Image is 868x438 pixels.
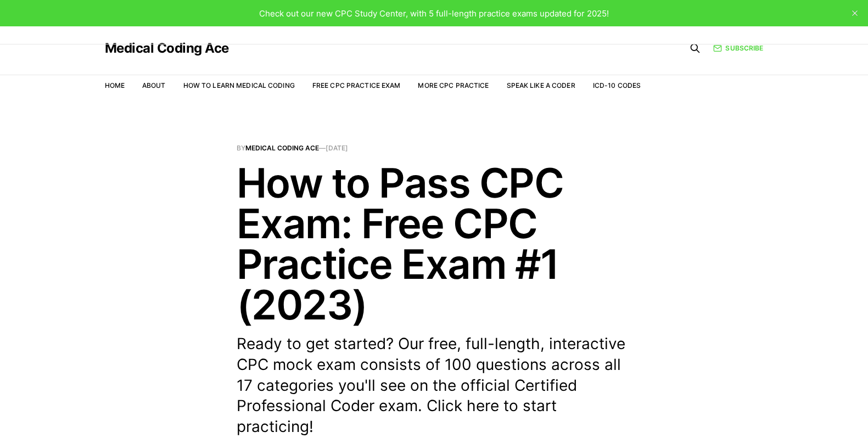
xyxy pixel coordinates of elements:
a: Medical Coding Ace [245,144,319,152]
button: close [846,4,864,22]
time: [DATE] [326,144,348,152]
a: Medical Coding Ace [105,42,229,55]
a: Free CPC Practice Exam [312,81,401,89]
p: Ready to get started? Our free, full-length, interactive CPC mock exam consists of 100 questions ... [237,334,632,437]
a: Speak Like a Coder [507,81,575,89]
h1: How to Pass CPC Exam: Free CPC Practice Exam #1 (2023) [237,162,632,325]
a: Subscribe [713,43,763,53]
a: How to Learn Medical Coding [183,81,295,89]
a: More CPC Practice [418,81,489,89]
iframe: portal-trigger [689,384,868,438]
a: ICD-10 Codes [593,81,641,89]
span: By — [237,145,632,151]
span: Check out our new CPC Study Center, with 5 full-length practice exams updated for 2025! [259,8,609,19]
a: Home [105,81,125,89]
a: About [142,81,166,89]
